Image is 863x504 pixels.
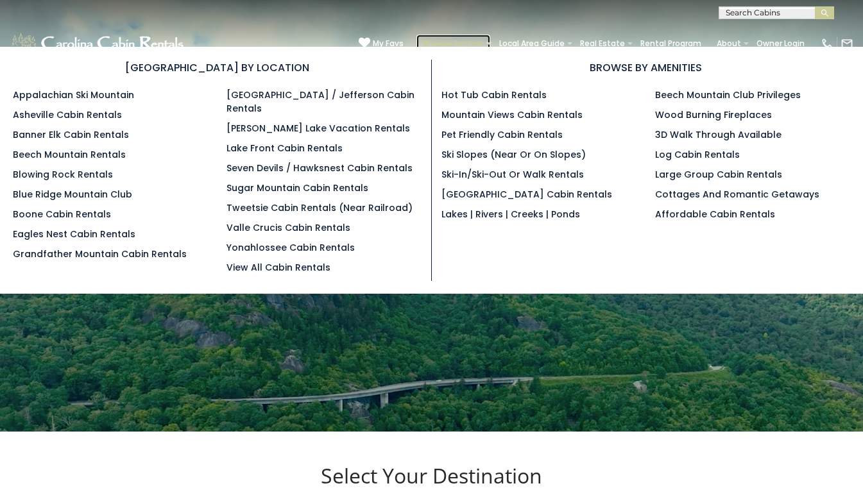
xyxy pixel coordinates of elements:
a: Affordable Cabin Rentals [655,208,775,221]
a: About [710,35,748,53]
a: Rental Program [634,35,708,53]
a: Ski Slopes (Near or On Slopes) [441,148,586,161]
a: Pet Friendly Cabin Rentals [441,128,563,141]
a: View All Cabin Rentals [226,261,330,274]
a: Log Cabin Rentals [655,148,740,161]
a: Wood Burning Fireplaces [655,108,772,121]
a: Boone Cabin Rentals [13,208,111,221]
a: Owner Login [750,35,811,53]
a: Beech Mountain Rentals [13,148,126,161]
h3: [GEOGRAPHIC_DATA] BY LOCATION [13,60,422,76]
a: Hot Tub Cabin Rentals [441,88,547,101]
a: Blowing Rock Rentals [13,168,113,181]
a: Lakes | Rivers | Creeks | Ponds [441,208,580,221]
a: Mountain Views Cabin Rentals [441,108,583,121]
span: My Favs [373,38,404,49]
a: [GEOGRAPHIC_DATA] Cabin Rentals [441,188,612,201]
a: Tweetsie Cabin Rentals (Near Railroad) [226,201,413,214]
a: Beech Mountain Club Privileges [655,88,801,101]
a: My Favs [359,37,404,50]
a: Sugar Mountain Cabin Rentals [226,181,368,194]
a: Valle Crucis Cabin Rentals [226,221,350,234]
a: Yonahlossee Cabin Rentals [226,241,355,254]
a: Cottages and Romantic Getaways [655,188,819,201]
a: Ski-in/Ski-Out or Walk Rentals [441,168,584,181]
a: Appalachian Ski Mountain [13,88,134,101]
h3: BROWSE BY AMENITIES [441,60,851,76]
img: phone-regular-white.png [821,37,833,50]
a: Banner Elk Cabin Rentals [13,128,129,141]
img: White-1-1-2.png [10,31,187,56]
a: Lake Front Cabin Rentals [226,142,343,155]
a: Local Area Guide [493,35,571,53]
a: Blue Ridge Mountain Club [13,188,132,201]
a: Seven Devils / Hawksnest Cabin Rentals [226,162,413,174]
a: Large Group Cabin Rentals [655,168,782,181]
img: mail-regular-white.png [841,37,853,50]
a: Asheville Cabin Rentals [13,108,122,121]
a: Eagles Nest Cabin Rentals [13,228,135,240]
a: Browse Rentals [416,35,490,53]
a: Real Estate [574,35,631,53]
a: 3D Walk Through Available [655,128,782,141]
a: Grandfather Mountain Cabin Rentals [13,248,187,260]
a: [GEOGRAPHIC_DATA] / Jefferson Cabin Rentals [226,88,414,115]
a: [PERSON_NAME] Lake Vacation Rentals [226,122,410,135]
